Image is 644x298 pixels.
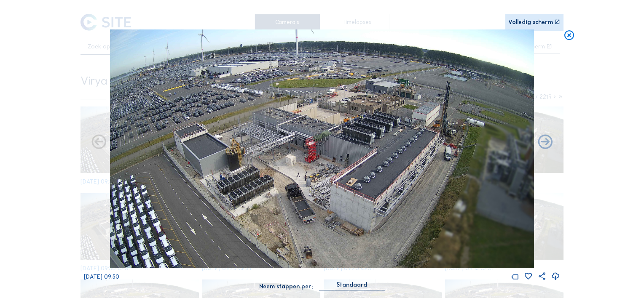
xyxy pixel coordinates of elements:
[110,29,534,268] img: Image
[537,134,554,151] i: Back
[319,281,385,290] div: Standaard
[84,273,119,280] span: [DATE] 09:50
[259,284,313,290] div: Neem stappen per:
[337,281,367,289] div: Standaard
[508,19,553,25] div: Volledig scherm
[90,134,107,151] i: Forward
